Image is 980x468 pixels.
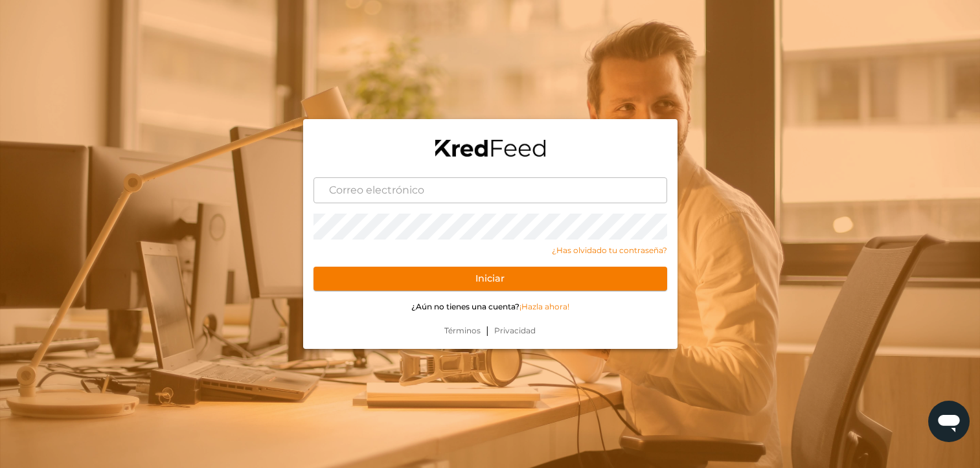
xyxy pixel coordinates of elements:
img: chatIcon [936,408,962,434]
a: Términos [439,325,486,337]
a: ¡Hazla ahora! [519,302,569,311]
a: ¿Has olvidado tu contraseña? [313,245,667,256]
div: | [303,323,678,349]
button: Iniciar [313,267,667,291]
img: logo-black.png [435,140,545,157]
a: Privacidad [489,325,541,337]
p: ¿Aún no tienes una cuenta? [313,301,667,313]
